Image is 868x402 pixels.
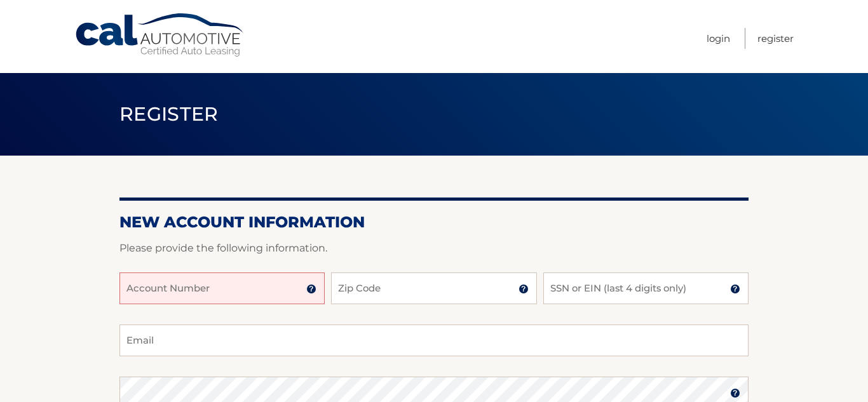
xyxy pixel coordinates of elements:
img: tooltip.svg [306,284,316,294]
a: Cal Automotive [74,13,246,58]
a: Login [707,28,730,49]
img: tooltip.svg [730,284,740,294]
input: Email [119,325,749,356]
input: SSN or EIN (last 4 digits only) [543,272,749,304]
a: Register [757,28,794,49]
input: Zip Code [331,272,536,304]
img: tooltip.svg [519,284,529,294]
input: Account Number [119,272,325,304]
img: tooltip.svg [730,388,740,398]
h2: New Account Information [119,213,749,232]
p: Please provide the following information. [119,239,749,257]
span: Register [119,102,219,126]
